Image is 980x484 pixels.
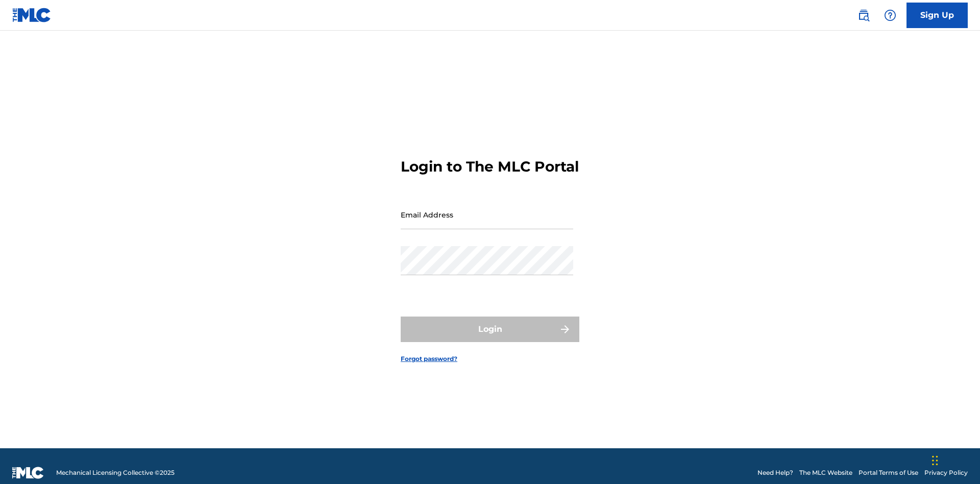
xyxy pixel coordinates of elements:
a: Portal Terms of Use [859,468,918,477]
a: Privacy Policy [924,468,968,477]
a: The MLC Website [799,468,852,477]
div: Help [880,5,900,26]
img: help [884,9,896,21]
img: search [857,9,870,21]
iframe: Chat Widget [929,435,980,484]
a: Public Search [853,5,874,26]
img: MLC Logo [12,8,52,22]
img: logo [12,467,44,479]
h3: Login to The MLC Portal [401,158,579,176]
span: Mechanical Licensing Collective © 2025 [56,468,175,477]
a: Need Help? [757,468,793,477]
a: Forgot password? [401,354,457,364]
div: Drag [932,445,938,476]
a: Sign Up [906,3,968,28]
